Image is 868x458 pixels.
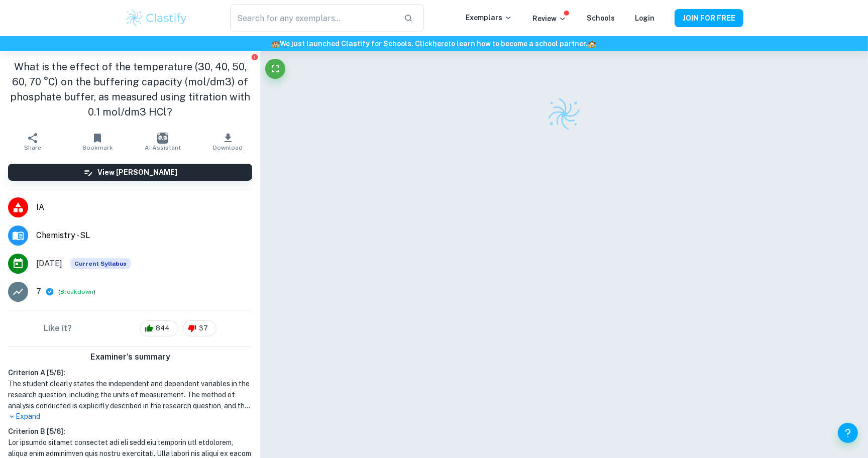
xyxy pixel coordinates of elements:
[193,323,213,333] span: 37
[183,320,216,336] div: 37
[36,258,62,270] span: [DATE]
[97,167,177,178] h6: View [PERSON_NAME]
[8,426,252,437] h6: Criterion B [ 5 / 6 ]:
[70,258,131,269] span: Current Syllabus
[675,9,743,27] button: JOIN FOR FREE
[82,144,113,151] span: Bookmark
[587,14,615,22] a: Schools
[195,128,261,156] button: Download
[8,378,252,411] h1: The student clearly states the independent and dependent variables in the research question, incl...
[70,258,131,269] div: This exemplar is based on the current syllabus. Feel free to refer to it for inspiration/ideas wh...
[213,144,243,151] span: Download
[2,38,866,49] h6: We just launched Clastify for Schools. Click to learn how to become a school partner.
[60,287,93,296] button: Breakdown
[8,411,252,422] p: Expand
[58,287,95,297] span: ( )
[8,367,252,378] h6: Criterion A [ 5 / 6 ]:
[251,53,258,61] button: Report issue
[433,40,449,48] a: here
[838,423,858,443] button: Help and Feedback
[36,286,41,298] p: 7
[44,322,72,334] h6: Like it?
[36,230,252,242] span: Chemistry - SL
[65,128,131,156] button: Bookmark
[265,59,285,79] button: Fullscreen
[130,128,195,156] button: AI Assistant
[150,323,175,333] span: 844
[157,133,168,144] img: AI Assistant
[4,351,256,363] h6: Examiner's summary
[466,12,512,23] p: Exemplars
[532,13,567,24] p: Review
[635,14,655,22] a: Login
[8,59,252,120] h1: What is the effect of the temperature (30, 40, 50, 60, 70 °C) on the buffering capacity (mol/dm3)...
[145,144,181,151] span: AI Assistant
[230,4,396,32] input: Search for any exemplars...
[140,320,178,336] div: 844
[547,96,582,132] img: Clastify logo
[24,144,41,151] span: Share
[272,40,280,48] span: 🏫
[588,40,597,48] span: 🏫
[36,201,252,213] span: IA
[125,8,188,28] img: Clastify logo
[8,164,252,181] button: View [PERSON_NAME]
